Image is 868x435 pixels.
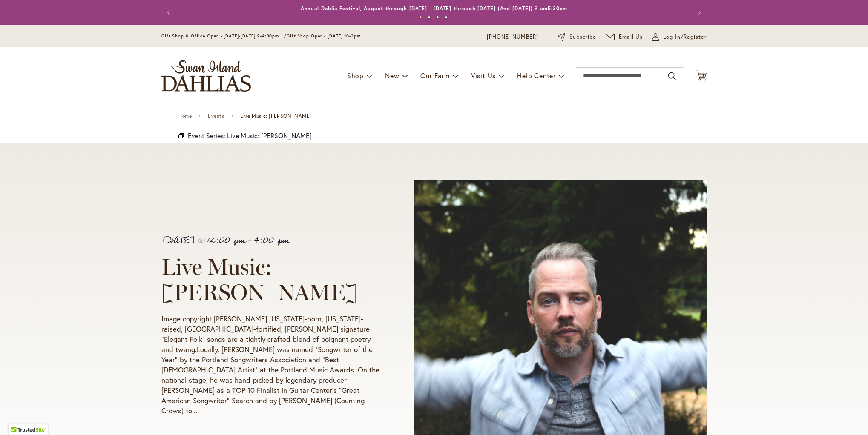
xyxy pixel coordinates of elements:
a: Home [178,113,192,119]
button: 1 of 4 [419,16,422,19]
span: Our Farm [420,71,449,80]
a: Annual Dahlia Festival, August through [DATE] - [DATE] through [DATE] (And [DATE]) 9-am5:30pm [301,5,568,11]
span: Live Music: [PERSON_NAME] [161,253,358,306]
a: [PHONE_NUMBER] [487,33,538,41]
span: New [385,71,399,80]
span: Log In/Register [663,33,707,41]
span: Shop [347,71,364,80]
p: Image copyright [PERSON_NAME] [US_STATE]-born, [US_STATE]-raised, [GEOGRAPHIC_DATA]-fortified, [P... [161,314,382,416]
span: Visit Us [471,71,496,80]
span: Gift Shop & Office Open - [DATE]-[DATE] 9-4:30pm / [161,33,287,39]
span: 12:00 pm [207,232,246,249]
span: 4:00 pm [254,232,290,249]
span: Live Music: [PERSON_NAME] [240,113,312,119]
span: Subscribe [569,33,596,41]
span: - [247,232,252,249]
a: store logo [161,60,251,92]
span: Email Us [619,33,643,41]
a: Subscribe [558,33,596,41]
button: Next [690,4,707,21]
a: Email Us [606,33,643,41]
a: Live Music: [PERSON_NAME] [227,131,312,140]
em: Event Series: [178,131,184,142]
span: Event Series: [188,131,225,140]
button: Previous [161,4,178,21]
span: Gift Shop Open - [DATE] 10-3pm [287,33,361,39]
button: 3 of 4 [436,16,439,19]
button: 4 of 4 [445,16,448,19]
a: Events [208,113,224,119]
span: @ [197,232,205,249]
span: [DATE] [161,232,195,249]
a: Log In/Register [652,33,707,41]
button: 2 of 4 [428,16,431,19]
span: Help Center [517,71,556,80]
